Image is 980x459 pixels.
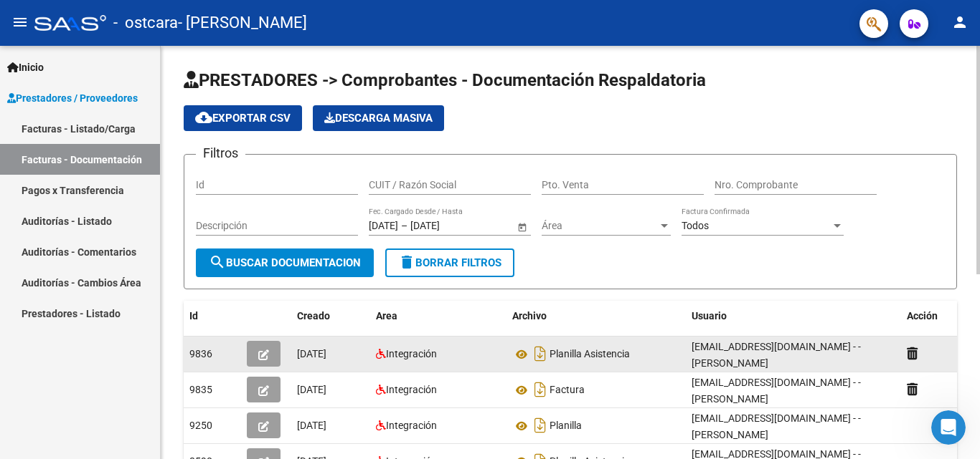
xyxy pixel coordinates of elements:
[7,90,138,106] span: Prestadores / Proveedores
[386,420,437,431] span: Integración
[901,301,973,332] datatable-header-cell: Acción
[189,310,198,322] span: Id
[297,348,326,359] span: [DATE]
[196,248,374,277] button: Buscar Documentacion
[951,14,969,31] mat-icon: person
[189,384,212,395] span: 9835
[692,341,861,369] span: [EMAIL_ADDRESS][DOMAIN_NAME] - - [PERSON_NAME]
[931,410,966,445] iframe: Intercom live chat
[7,59,44,75] span: Inicio
[550,349,630,360] span: Planilla Asistencia
[386,348,437,359] span: Integración
[195,109,212,126] mat-icon: cloud_download
[11,14,29,31] mat-icon: menu
[385,248,514,277] button: Borrar Filtros
[401,220,407,232] span: –
[692,310,727,322] span: Usuario
[196,143,245,163] h3: Filtros
[507,301,686,332] datatable-header-cell: Archivo
[297,384,326,395] span: [DATE]
[512,310,547,322] span: Archivo
[531,414,550,437] i: Descargar documento
[514,219,529,234] button: Open calendar
[178,7,307,39] span: - [PERSON_NAME]
[189,420,212,431] span: 9250
[542,220,658,232] span: Área
[184,70,706,90] span: PRESTADORES -> Comprobantes - Documentación Respaldatoria
[313,105,444,131] app-download-masive: Descarga masiva de comprobantes (adjuntos)
[410,220,481,232] input: Fecha fin
[370,301,507,332] datatable-header-cell: Area
[113,7,178,39] span: - ostcara
[209,256,361,269] span: Buscar Documentacion
[686,301,901,332] datatable-header-cell: Usuario
[376,310,397,322] span: Area
[692,377,861,405] span: [EMAIL_ADDRESS][DOMAIN_NAME] - - [PERSON_NAME]
[398,253,415,271] mat-icon: delete
[531,378,550,401] i: Descargar documento
[189,348,212,359] span: 9836
[398,256,501,269] span: Borrar Filtros
[324,112,433,125] span: Descarga Masiva
[297,420,326,431] span: [DATE]
[550,420,582,432] span: Planilla
[531,342,550,365] i: Descargar documento
[369,220,398,232] input: Fecha inicio
[184,301,241,332] datatable-header-cell: Id
[386,384,437,395] span: Integración
[297,310,330,322] span: Creado
[692,412,861,440] span: [EMAIL_ADDRESS][DOMAIN_NAME] - - [PERSON_NAME]
[209,253,226,271] mat-icon: search
[313,105,444,131] button: Descarga Masiva
[184,105,302,131] button: Exportar CSV
[195,112,291,125] span: Exportar CSV
[291,301,370,332] datatable-header-cell: Creado
[682,220,709,231] span: Todos
[907,310,938,322] span: Acción
[550,385,585,396] span: Factura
